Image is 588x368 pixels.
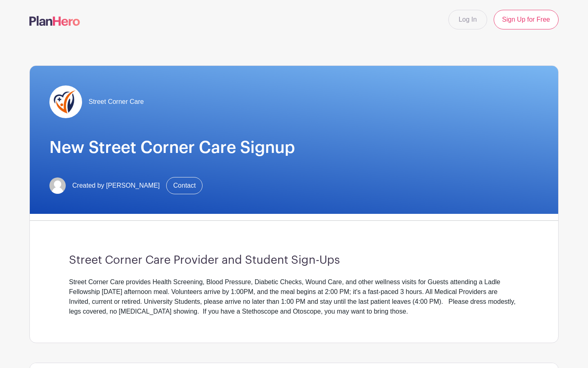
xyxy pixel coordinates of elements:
div: Street Corner Care provides Health Screening, Blood Pressure, Diabetic Checks, Wound Care, and ot... [69,277,519,316]
a: Sign Up for Free [494,10,559,29]
h3: Street Corner Care Provider and Student Sign-Ups [69,254,519,267]
span: Street Corner Care [89,97,144,107]
img: SCC%20PlanHero.png [49,85,82,118]
a: Contact [166,177,203,194]
h1: New Street Corner Care Signup [49,138,539,157]
img: logo-507f7623f17ff9eddc593b1ce0a138ce2505c220e1c5a4e2b4648c50719b7d32.svg [29,16,80,26]
span: Created by [PERSON_NAME] [72,181,160,191]
img: default-ce2991bfa6775e67f084385cd625a349d9dcbb7a52a09fb2fda1e96e2d18dcdb.png [49,177,66,194]
a: Log In [448,10,487,29]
